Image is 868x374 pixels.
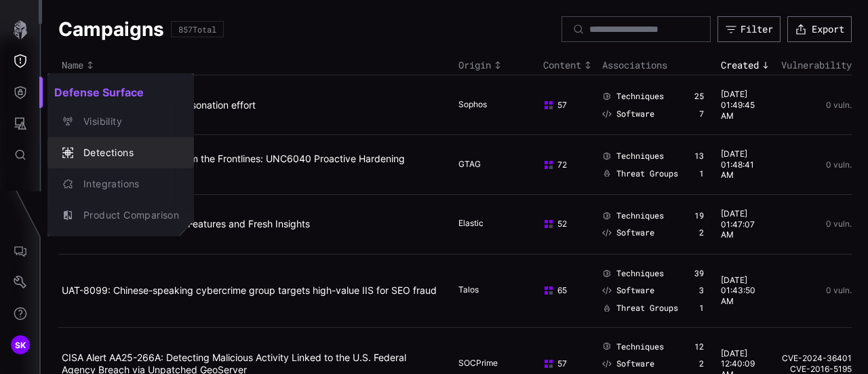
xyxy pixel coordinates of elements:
[47,200,194,231] button: Product Comparison
[77,207,179,224] div: Product Comparison
[47,137,194,168] button: Detections
[47,79,194,106] h2: Defense Surface
[77,176,179,193] div: Integrations
[47,106,194,137] button: Visibility
[77,113,179,130] div: Visibility
[47,168,194,200] button: Integrations
[77,145,179,162] div: Detections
